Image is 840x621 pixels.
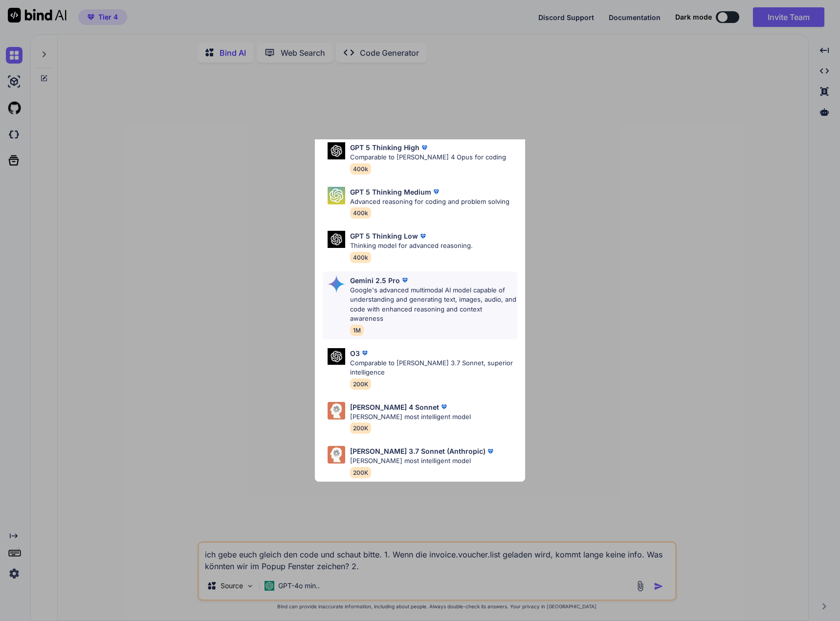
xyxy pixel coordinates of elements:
img: Pick Models [328,348,345,365]
p: [PERSON_NAME] most intelligent model [350,412,471,422]
img: premium [439,402,449,412]
img: Pick Models [328,231,345,248]
p: GPT 5 Thinking Low [350,231,418,241]
img: premium [486,446,495,456]
p: Thinking model for advanced reasoning. [350,241,473,251]
p: [PERSON_NAME] most intelligent model [350,456,495,466]
p: GPT 5 Thinking Medium [350,187,431,197]
p: [PERSON_NAME] 4 Sonnet [350,402,439,412]
img: premium [360,348,370,358]
p: O3 [350,348,360,358]
p: GPT 5 Thinking High [350,142,420,153]
p: Gemini 2.5 Pro [350,275,400,286]
img: Pick Models [328,142,345,159]
p: Advanced reasoning for coding and problem solving [350,197,509,207]
p: Comparable to [PERSON_NAME] 3.7 Sonnet, superior intelligence [350,358,517,377]
span: 400k [350,207,371,219]
span: 400k [350,252,371,263]
p: Comparable to [PERSON_NAME] 4 Opus for coding [350,153,506,162]
span: 400k [350,163,371,175]
img: premium [420,143,429,153]
span: 200K [350,378,371,390]
p: [PERSON_NAME] 3.7 Sonnet (Anthropic) [350,446,486,456]
img: Pick Models [328,446,345,464]
span: 200K [350,467,371,478]
p: Google's advanced multimodal AI model capable of understanding and generating text, images, audio... [350,286,517,324]
img: premium [400,275,410,285]
img: Pick Models [328,402,345,420]
img: Pick Models [328,187,345,204]
img: premium [418,231,428,241]
img: premium [431,187,441,197]
img: Pick Models [328,275,345,293]
span: 1M [350,325,364,336]
span: 200K [350,422,371,434]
